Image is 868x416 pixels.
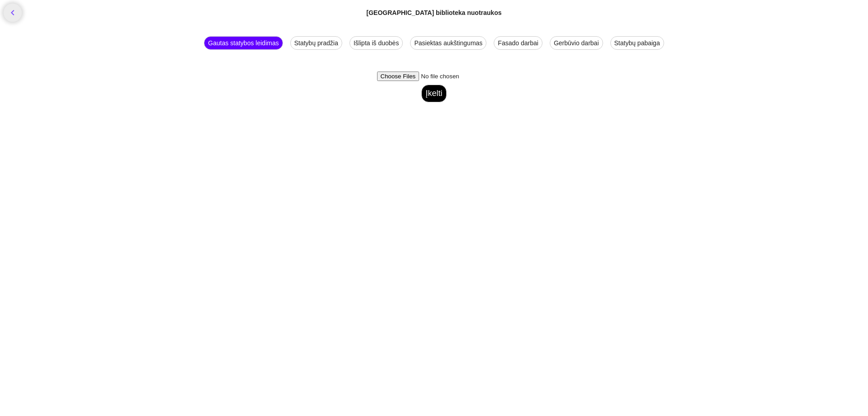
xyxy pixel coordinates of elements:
button: Įkelti [421,85,446,102]
div: [GEOGRAPHIC_DATA] biblioteka nuotraukos [367,8,502,17]
i: chevron_left [7,7,18,18]
div: Statybų pradžia [290,36,342,50]
div: Pasiektas aukštingumas [410,36,486,50]
div: Gautas statybos leidimas [204,36,283,50]
div: Gerbūvio darbai [550,36,603,50]
div: Fasado darbai [494,36,542,50]
div: Statybų pabaiga [610,36,664,50]
a: chevron_left [4,4,22,22]
div: Išlipta iš duobės [349,36,403,50]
